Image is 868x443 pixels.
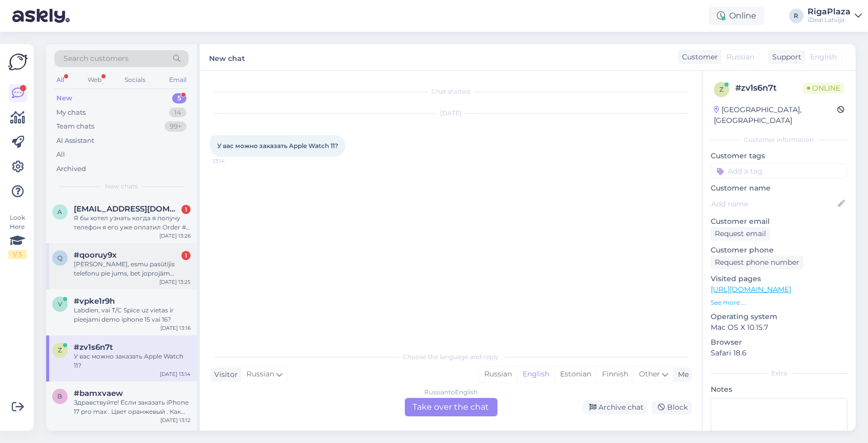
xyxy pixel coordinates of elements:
span: b [58,392,63,400]
div: Request email [711,227,770,241]
div: У вас можно заказать Apple Watch 11? [74,352,191,370]
div: English [517,367,554,382]
p: Notes [711,384,848,395]
div: 1 [181,251,191,260]
div: Здравствуйте! Если заказать iPhone 17 pro max . Цвет оранжевый . Как долго ждать !? [74,398,191,416]
p: Safari 18.6 [711,348,848,358]
div: Visitor [210,369,238,380]
input: Add name [711,198,836,209]
span: #bamxvaew [74,389,123,398]
p: Customer name [711,183,848,194]
div: [DATE] 13:12 [160,416,191,424]
div: Archived [56,164,86,174]
span: a [58,208,63,216]
div: Request phone number [711,256,803,269]
span: z [719,86,724,93]
div: Customer information [711,135,848,144]
span: #qooruy9x [74,250,117,260]
div: Russian [479,367,517,382]
div: [DATE] 13:26 [159,232,191,240]
div: Support [768,52,801,62]
p: Browser [711,337,848,348]
div: 1 [181,205,191,214]
div: [DATE] [210,109,692,118]
div: Chat started [210,87,692,96]
span: Other [639,369,660,378]
span: aleksej.zarubin1@gmail.com [74,204,180,214]
span: q [57,254,63,262]
div: My chats [56,108,86,118]
div: 1 / 3 [8,250,27,259]
div: Take over the chat [405,398,498,416]
div: Email [167,73,189,87]
div: Estonian [554,367,596,382]
div: iDeal Latvija [808,16,851,24]
span: 13:14 [213,157,252,165]
div: AI Assistant [56,136,94,146]
span: English [810,52,837,62]
div: Russian to English [424,388,478,397]
div: Customer [678,52,718,62]
div: Block [652,400,692,414]
div: RigaPlaza [808,8,851,16]
img: Askly Logo [8,52,28,72]
span: Russian [246,369,274,380]
span: Russian [727,52,754,62]
div: 14 [169,108,187,118]
span: #zv1s6n7t [74,343,113,352]
span: Online [803,82,844,94]
p: Mac OS X 10.15.7 [711,322,848,333]
div: Choose the language and reply [210,352,692,362]
div: 5 [172,93,187,103]
span: New chats [105,182,138,191]
p: Customer email [711,216,848,227]
div: Me [674,369,689,380]
span: z [58,346,62,354]
div: All [54,73,66,87]
div: Online [709,7,764,25]
div: [DATE] 13:25 [159,278,191,286]
p: See more ... [711,298,848,307]
div: Socials [122,73,148,87]
div: [GEOGRAPHIC_DATA], [GEOGRAPHIC_DATA] [714,104,837,126]
p: Operating system [711,311,848,322]
span: У вас можно заказать Apple Watch 11? [217,142,338,150]
input: Add a tag [711,163,848,179]
a: RigaPlazaiDeal Latvija [808,8,862,24]
div: New [56,93,72,103]
div: 99+ [164,121,187,132]
p: Customer tags [711,151,848,161]
span: Search customers [64,53,129,64]
div: # zv1s6n7t [735,82,803,94]
div: Labdien, vai T/C Spice uz vietas ir pieejami demo iphone 15 vai 16? [74,306,191,324]
div: Я бы хотел узнать когда я получу телефон я его уже оплатил Order # 2000082660 [74,214,191,232]
div: [DATE] 13:16 [160,324,191,332]
div: [PERSON_NAME], esmu pasūtījis telefonu pie jums, bet joprojām neesmu yo saņēmis [74,260,191,278]
div: Extra [711,369,848,378]
div: Team chats [56,121,94,132]
p: Customer phone [711,245,848,256]
div: Web [86,73,104,87]
div: All [56,150,65,160]
div: Finnish [596,367,633,382]
span: #vpke1r9h [74,297,115,306]
p: Visited pages [711,273,848,284]
div: Look Here [8,213,27,259]
label: New chat [209,50,245,64]
div: [DATE] 13:14 [160,370,191,378]
div: R [789,9,803,23]
span: v [58,300,62,308]
a: [URL][DOMAIN_NAME] [711,285,791,294]
div: Archive chat [583,400,648,414]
